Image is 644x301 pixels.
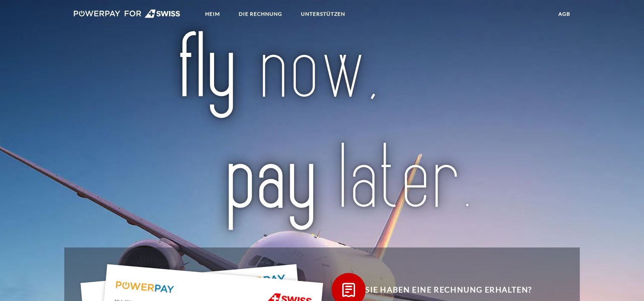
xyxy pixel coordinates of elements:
img: qb_bill.svg [338,279,359,301]
a: DIE RECHNUNG [232,6,289,22]
a: AGB [551,6,578,22]
a: Heim [198,6,227,22]
img: logo-swiss-white.svg [74,9,180,18]
img: title-swiss_en.svg [96,30,548,231]
a: UNTERSTÜTZEN [294,6,352,22]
